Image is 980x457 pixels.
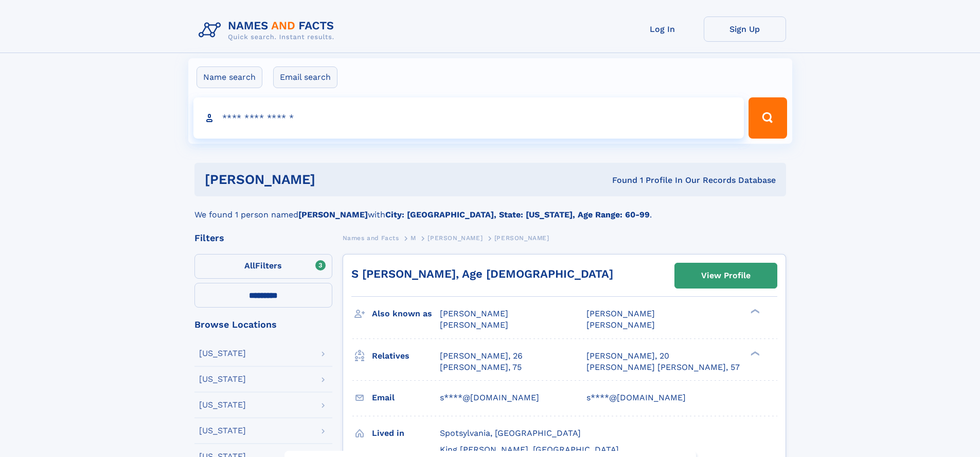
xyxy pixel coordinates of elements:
[621,16,704,42] a: Log In
[372,425,440,442] h3: Lived in
[194,196,786,221] div: We found 1 person named with .
[351,267,613,280] a: S [PERSON_NAME], Age [DEMOGRAPHIC_DATA]
[193,97,744,139] input: search input
[464,175,776,186] div: Found 1 Profile In Our Records Database
[385,210,650,219] b: City: [GEOGRAPHIC_DATA], State: [US_STATE], Age Range: 60-99
[194,233,332,243] div: Filters
[194,16,343,44] img: Logo Names and Facts
[586,350,669,362] a: [PERSON_NAME], 20
[701,264,751,287] div: View Profile
[194,320,332,329] div: Browse Locations
[199,349,246,358] div: [US_STATE]
[440,320,508,330] span: [PERSON_NAME]
[586,320,655,330] span: [PERSON_NAME]
[427,234,483,242] span: [PERSON_NAME]
[411,231,416,244] a: M
[197,66,262,88] label: Name search
[343,231,399,244] a: Names and Facts
[273,66,337,88] label: Email search
[440,428,581,438] span: Spotsylvania, [GEOGRAPHIC_DATA]
[440,350,523,362] a: [PERSON_NAME], 26
[244,261,255,270] span: All
[199,427,246,435] div: [US_STATE]
[440,362,522,373] a: [PERSON_NAME], 75
[704,16,786,42] a: Sign Up
[205,173,464,186] h1: [PERSON_NAME]
[372,347,440,365] h3: Relatives
[586,362,740,373] a: [PERSON_NAME] [PERSON_NAME], 57
[372,305,440,323] h3: Also known as
[675,263,777,288] a: View Profile
[440,445,619,454] span: King [PERSON_NAME], [GEOGRAPHIC_DATA]
[440,309,508,318] span: [PERSON_NAME]
[749,97,787,139] button: Search Button
[298,210,368,219] b: [PERSON_NAME]
[199,375,246,383] div: [US_STATE]
[372,389,440,407] h3: Email
[748,308,760,315] div: ❯
[494,234,549,242] span: [PERSON_NAME]
[199,401,246,409] div: [US_STATE]
[194,254,332,279] label: Filters
[586,309,655,318] span: [PERSON_NAME]
[748,350,760,357] div: ❯
[411,234,416,242] span: M
[427,231,483,244] a: [PERSON_NAME]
